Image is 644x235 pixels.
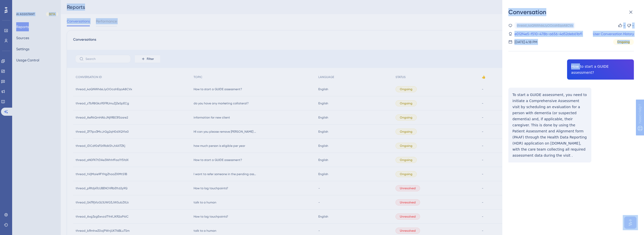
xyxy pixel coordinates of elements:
[593,31,634,37] a: User Conversation History
[623,22,625,29] div: -
[12,1,32,7] span: Need Help?
[508,8,638,16] div: Conversation
[514,31,582,37] a: e012f4e5-f510-478b-a656-4d52deb61bf1
[514,39,537,45] div: [DATE] 4:18 PM
[632,22,634,29] div: -
[617,40,630,44] span: Ongoing
[517,23,573,28] div: thread_4oQNWh6siJyOOcahEqaA8CVx
[623,215,638,230] iframe: UserGuiding AI Assistant Launcher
